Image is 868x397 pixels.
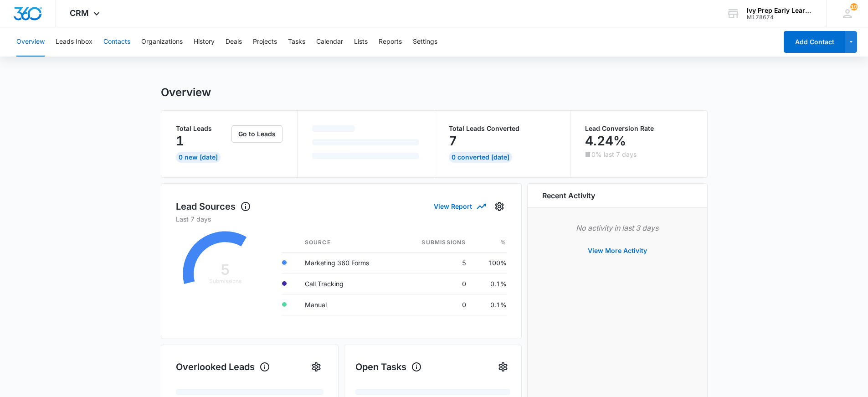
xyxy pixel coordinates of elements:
[103,27,130,57] button: Contacts
[379,27,402,57] button: Reports
[492,199,507,214] button: Settings
[298,252,398,273] td: Marketing 360 Forms
[398,233,473,253] th: Submissions
[579,240,656,262] button: View More Activity
[176,152,221,163] div: 0 New [DATE]
[355,360,422,374] h1: Open Tasks
[413,27,437,57] button: Settings
[226,27,242,57] button: Deals
[16,27,45,57] button: Overview
[542,222,693,233] p: No activity in last 3 days
[176,214,507,224] p: Last 7 days
[298,294,398,315] td: Manual
[473,294,507,315] td: 0.1%
[309,360,324,374] button: Settings
[231,125,282,143] button: Go to Leads
[288,27,305,57] button: Tasks
[176,360,270,374] h1: Overlooked Leads
[194,27,215,57] button: History
[850,3,858,10] div: notifications count
[496,360,510,374] button: Settings
[161,86,211,99] h1: Overview
[298,233,398,253] th: Source
[141,27,183,57] button: Organizations
[398,273,473,294] td: 0
[473,252,507,273] td: 100%
[473,233,507,253] th: %
[176,125,230,132] p: Total Leads
[585,125,693,132] p: Lead Conversion Rate
[434,198,485,214] button: View Report
[449,134,457,148] p: 7
[398,252,473,273] td: 5
[398,294,473,315] td: 0
[850,3,858,10] span: 19
[449,152,512,163] div: 0 Converted [DATE]
[473,273,507,294] td: 0.1%
[747,14,813,21] div: account id
[298,273,398,294] td: Call Tracking
[449,125,556,132] p: Total Leads Converted
[591,151,637,158] p: 0% last 7 days
[70,8,89,18] span: CRM
[176,134,184,148] p: 1
[253,27,277,57] button: Projects
[542,190,595,201] h6: Recent Activity
[56,27,92,57] button: Leads Inbox
[231,130,282,138] a: Go to Leads
[354,27,368,57] button: Lists
[176,200,251,213] h1: Lead Sources
[316,27,343,57] button: Calendar
[747,7,813,14] div: account name
[784,31,845,53] button: Add Contact
[585,134,626,148] p: 4.24%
